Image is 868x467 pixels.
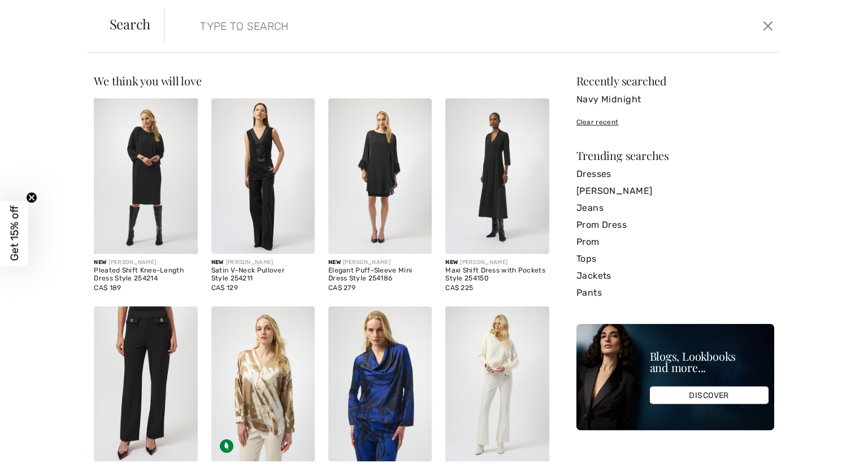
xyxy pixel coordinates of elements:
[220,439,233,453] img: Sustainable Fabric
[211,306,315,462] img: V-Neck Zipper Casual Top Style 254193. Beige/off
[445,259,458,266] span: New
[94,98,197,254] img: Pleated Shift Knee-Length Dress Style 254214. Black
[328,259,341,266] span: New
[576,267,774,284] a: Jackets
[445,98,549,254] img: Maxi Shift Dress with Pockets Style 254150. Black
[211,258,315,267] div: [PERSON_NAME]
[328,267,432,283] div: Elegant Puff-Sleeve Mini Dress Style 254186
[26,192,37,204] button: Close teaser
[94,259,106,266] span: New
[650,387,769,404] div: DISCOVER
[211,284,238,292] span: CA$ 129
[192,9,618,43] input: TYPE TO SEARCH
[576,117,774,127] div: Clear recent
[211,259,224,266] span: New
[211,267,315,283] div: Satin V-Neck Pullover Style 254211
[328,284,355,292] span: CA$ 279
[8,206,21,261] span: Get 15% off
[25,8,49,18] span: Help
[650,351,769,373] div: Blogs, Lookbooks and more...
[445,306,549,462] img: Heavy Knit Flared Pull-On Pant Style 254120. Vanilla 30
[576,250,774,267] a: Tops
[328,98,432,254] img: Elegant Puff-Sleeve Mini Dress Style 254186. Black
[576,324,774,430] img: Blogs, Lookbooks and more...
[94,267,197,283] div: Pleated Shift Knee-Length Dress Style 254214
[328,306,432,462] img: Recycled Satin Floral Print Cowl Neck Top Style 254203. Black/Royal Sapphire
[445,267,549,283] div: Maxi Shift Dress with Pockets Style 254150
[94,284,121,292] span: CA$ 189
[576,183,774,200] a: [PERSON_NAME]
[576,166,774,183] a: Dresses
[576,217,774,233] a: Prom Dress
[576,91,774,108] a: Navy Midnight
[94,306,197,462] img: Formal Mid-Rise Trousers Style 254119. Black
[94,258,197,267] div: [PERSON_NAME]
[328,258,432,267] div: [PERSON_NAME]
[576,150,774,161] div: Trending searches
[759,17,776,35] button: Close
[445,258,549,267] div: [PERSON_NAME]
[110,17,151,31] span: Search
[94,73,201,88] span: We think you will love
[445,284,473,292] span: CA$ 225
[576,75,774,87] div: Recently searched
[576,284,774,301] a: Pants
[576,233,774,250] a: Prom
[211,98,315,254] img: Satin V-Neck Pullover Style 254211. Black
[576,200,774,217] a: Jeans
